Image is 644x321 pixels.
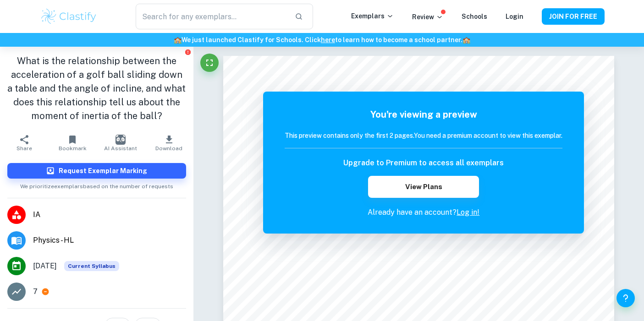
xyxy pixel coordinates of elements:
button: Report issue [185,49,192,55]
span: Bookmark [59,145,87,152]
a: Login [506,13,523,20]
div: This exemplar is based on the current syllabus. Feel free to refer to it for inspiration/ideas wh... [64,261,119,271]
h6: Upgrade to Premium to access all exemplars [343,158,504,169]
p: Exemplars [351,11,394,21]
span: Share [17,145,32,152]
a: Log in! [457,208,479,217]
span: 🏫 [174,36,182,44]
span: [DATE] [33,261,57,272]
h5: You're viewing a preview [285,108,562,121]
a: Schools [462,13,487,20]
button: Download [145,130,193,156]
button: Help and Feedback [616,289,635,307]
img: Clastify logo [40,7,98,26]
button: Bookmark [48,130,96,156]
span: 🏫 [462,36,470,44]
button: AI Assistant [97,130,145,156]
h6: This preview contains only the first 2 pages. You need a premium account to view this exemplar. [285,131,562,141]
button: JOIN FOR FREE [542,8,605,25]
span: IA [33,209,186,220]
span: Download [155,145,182,152]
button: Fullscreen [200,54,219,72]
h6: We just launched Clastify for Schools. Click to learn how to become a school partner. [2,35,642,45]
input: Search for any exemplars... [136,4,287,29]
span: AI Assistant [104,145,137,152]
p: Already have an account? [285,207,562,218]
a: here [321,36,335,44]
span: We prioritize exemplars based on the number of requests [20,179,173,190]
span: Current Syllabus [64,261,119,271]
p: 7 [33,286,38,297]
button: Request Exemplar Marking [7,163,186,179]
h6: Request Exemplar Marking [59,166,147,176]
p: Review [412,12,443,22]
h1: What is the relationship between the acceleration of a golf ball sliding down a table and the ang... [7,54,186,123]
img: AI Assistant [116,135,126,145]
button: View Plans [368,176,479,198]
span: Physics - HL [33,235,186,246]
